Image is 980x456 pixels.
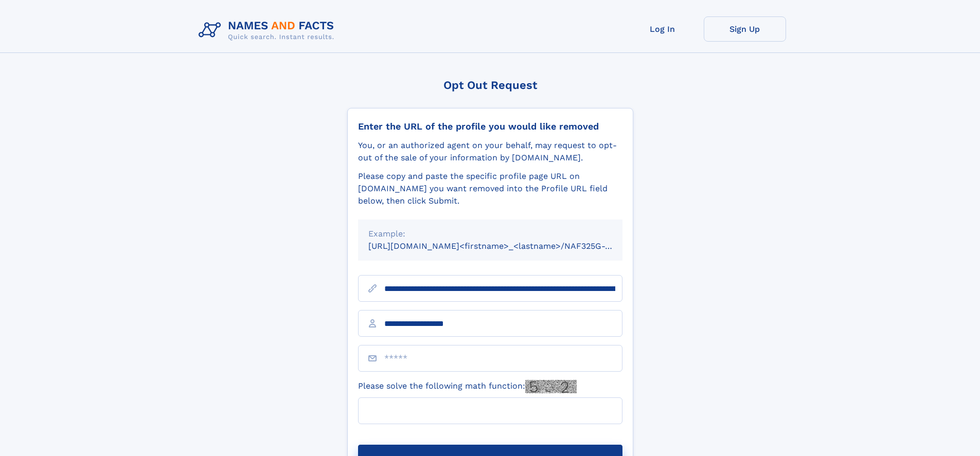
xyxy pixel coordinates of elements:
[358,121,622,132] div: Enter the URL of the profile you would like removed
[358,170,622,207] div: Please copy and paste the specific profile page URL on [DOMAIN_NAME] you want removed into the Pr...
[368,241,642,251] small: [URL][DOMAIN_NAME]<firstname>_<lastname>/NAF325G-xxxxxxxx
[358,139,622,164] div: You, or an authorized agent on your behalf, may request to opt-out of the sale of your informatio...
[621,16,704,42] a: Log In
[347,79,633,92] div: Opt Out Request
[358,380,577,393] label: Please solve the following math function:
[194,16,343,44] img: Logo Names and Facts
[704,16,786,42] a: Sign Up
[368,228,612,240] div: Example:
